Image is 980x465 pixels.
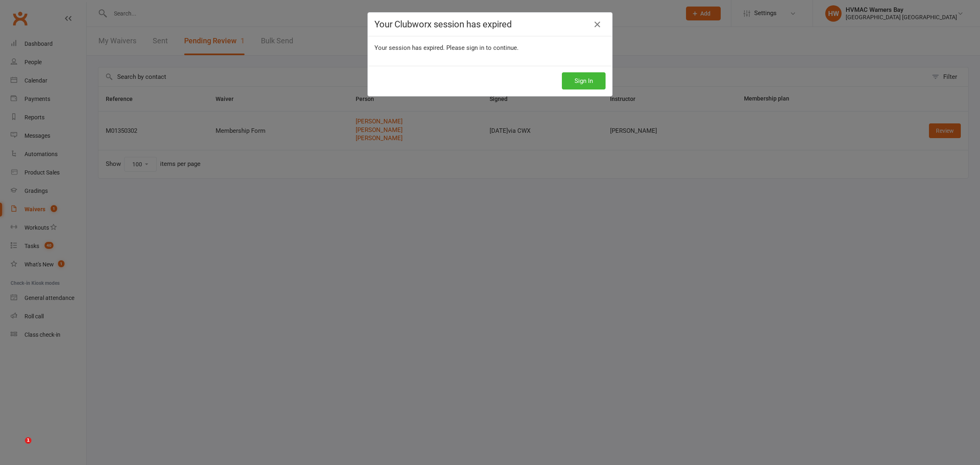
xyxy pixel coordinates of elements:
span: Your session has expired. Please sign in to continue. [374,44,519,51]
span: 1 [25,437,31,444]
iframe: Intercom live chat [8,437,28,457]
a: Close [591,18,604,31]
button: Sign In [562,72,606,89]
h4: Your Clubworx session has expired [374,19,606,29]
